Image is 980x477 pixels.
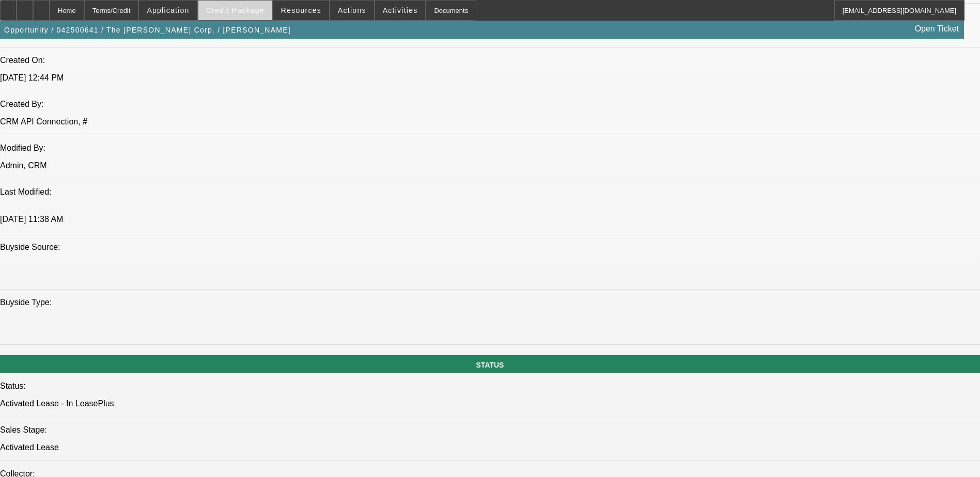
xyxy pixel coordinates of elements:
[4,26,291,34] span: Opportunity / 042500641 / The [PERSON_NAME] Corp. / [PERSON_NAME]
[383,6,418,14] span: Activities
[281,6,321,14] span: Resources
[273,1,329,20] button: Resources
[476,361,504,369] span: STATUS
[375,1,426,20] button: Activities
[198,1,272,20] button: Credit Package
[330,1,374,20] button: Actions
[206,6,265,14] span: Credit Package
[147,6,189,14] span: Application
[139,1,197,20] button: Application
[911,20,963,38] a: Open Ticket
[338,6,366,14] span: Actions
